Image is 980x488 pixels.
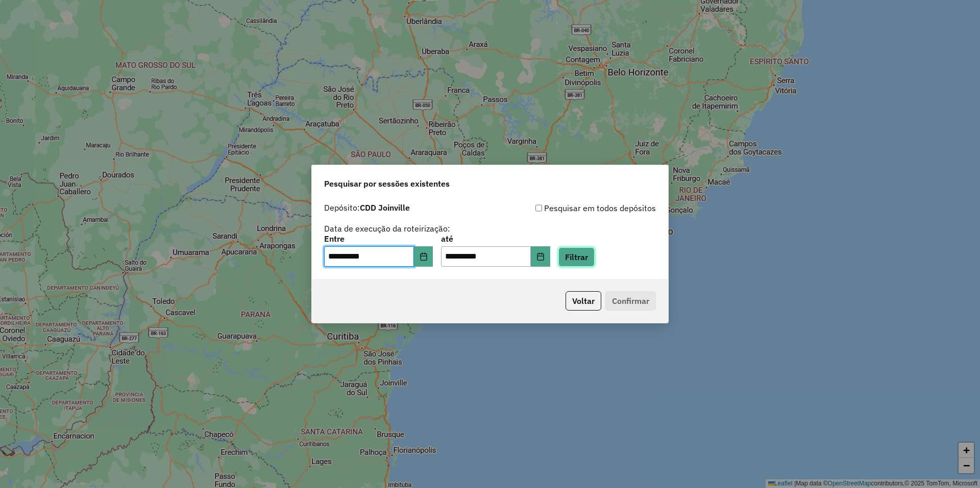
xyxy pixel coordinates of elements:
label: Data de execução da roteirização: [324,222,450,235]
span: Pesquisar por sessões existentes [324,177,450,190]
button: Choose Date [531,246,550,267]
label: Entre [324,233,433,245]
button: Choose Date [414,246,433,267]
button: Voltar [566,291,601,311]
div: Pesquisar em todos depósitos [490,202,656,214]
strong: CDD Joinville [360,202,410,213]
button: Filtrar [558,247,595,267]
label: Depósito: [324,201,410,214]
label: até [441,233,550,245]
